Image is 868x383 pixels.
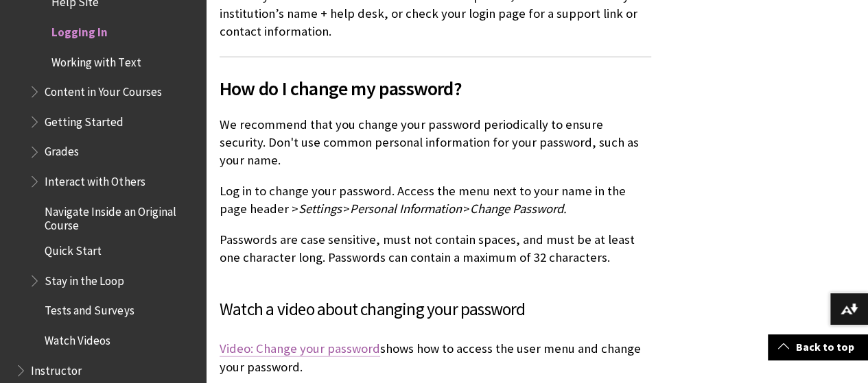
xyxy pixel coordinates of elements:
[45,140,79,159] span: Grades
[45,170,145,188] span: Interact with Others
[45,239,102,258] span: Quick Start
[51,51,141,69] span: Working with Text
[45,200,196,232] span: Navigate Inside an Original Course
[45,299,134,318] span: Tests and Surveys
[45,80,161,99] span: Content in Your Courses
[220,341,380,357] a: Video: Change your password
[31,359,82,378] span: Instructor
[220,231,651,267] p: Passwords are case sensitive, must not contain spaces, and must be at least one character long. P...
[45,110,124,129] span: Getting Started
[220,297,651,323] h3: Watch a video about changing your password
[220,116,651,170] p: We recommend that you change your password periodically to ensure security. Don't use common pers...
[51,21,108,39] span: Logging In
[220,74,651,103] span: How do I change my password?
[470,201,567,217] span: Change Password.
[220,182,651,218] p: Log in to change your password. Access the menu next to your name in the page header > > >
[45,269,124,288] span: Stay in the Loop
[768,334,868,360] a: Back to top
[298,201,342,217] span: Settings
[220,340,651,375] p: shows how to access the user menu and change your password.
[350,201,462,217] span: Personal Information
[45,329,110,347] span: Watch Videos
